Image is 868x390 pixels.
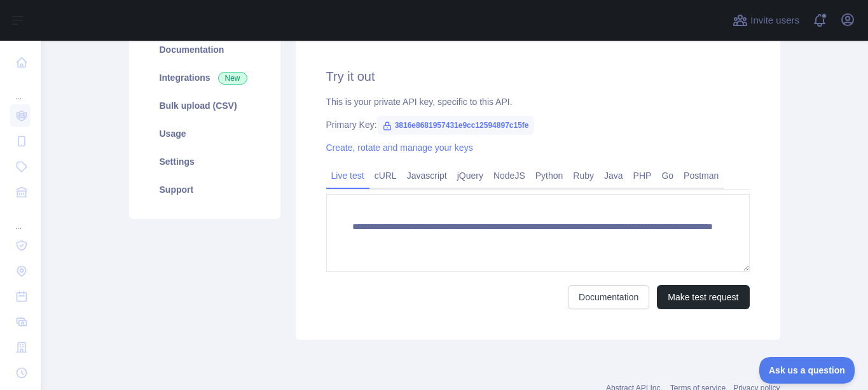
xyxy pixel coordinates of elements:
h2: Try it out [326,67,750,85]
span: 3816e8681957431e9cc12594897c15fe [377,116,534,135]
a: Documentation [144,36,265,64]
a: NodeJS [488,165,530,186]
span: New [218,72,247,85]
button: Make test request [657,285,749,309]
iframe: Toggle Customer Support [759,357,855,384]
a: Python [530,165,568,186]
span: Invite users [750,13,799,28]
a: Usage [144,120,265,148]
a: Java [599,165,628,186]
a: Settings [144,148,265,176]
a: Bulk upload (CSV) [144,92,265,120]
a: Documentation [568,285,649,309]
a: PHP [628,165,657,186]
a: Support [144,176,265,204]
a: cURL [369,165,402,186]
a: Go [656,165,679,186]
div: Primary Key: [326,118,750,131]
a: jQuery [452,165,488,186]
button: Invite users [730,10,802,31]
a: Ruby [568,165,599,186]
div: ... [10,206,31,232]
a: Create, rotate and manage your keys [326,143,473,153]
div: ... [10,76,31,102]
a: Live test [326,165,369,186]
div: This is your private API key, specific to this API. [326,95,750,108]
a: Javascript [402,165,452,186]
a: Postman [679,165,724,186]
a: Integrations New [144,64,265,92]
